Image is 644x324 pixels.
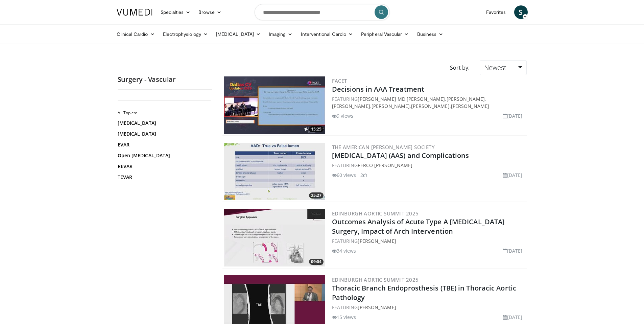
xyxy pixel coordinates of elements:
a: Edinburgh Aortic Summit 2025 [332,210,419,217]
li: 60 views [332,171,356,179]
a: REVAR [118,163,209,170]
a: [MEDICAL_DATA] [118,131,209,137]
a: The American [PERSON_NAME] Society [332,144,435,151]
a: [PERSON_NAME] [332,103,370,109]
li: 34 views [332,247,356,254]
a: Electrophysiology [159,27,212,41]
a: Business [413,27,448,41]
a: [PERSON_NAME] [358,304,396,310]
a: 15:25 [224,76,325,134]
a: Ferco [PERSON_NAME] [358,162,412,168]
a: [PERSON_NAME] Md [358,96,405,102]
a: Thoracic Branch Endoprosthesis (TBE) in Thoracic Aortic Pathology [332,283,517,302]
a: TEVAR [118,174,209,181]
img: 6ccc95e5-92fb-4556-ac88-59144b238c7c.300x170_q85_crop-smart_upscale.jpg [224,143,325,200]
a: [PERSON_NAME] [447,96,485,102]
a: Interventional Cardio [297,27,357,41]
a: Browse [194,5,225,19]
a: Open [MEDICAL_DATA] [118,152,209,159]
a: Peripheral Vascular [357,27,413,41]
a: Newest [480,60,526,75]
a: EVAR [118,141,209,148]
li: 9 views [332,112,354,119]
li: [DATE] [503,171,523,179]
a: Decisions in AAA Treatment [332,85,425,94]
a: [PERSON_NAME] [407,96,445,102]
span: 09:04 [309,259,324,265]
a: Outcomes Analysis of Acute Type A [MEDICAL_DATA] Surgery, Impact of Arch Intervention [332,217,505,236]
a: [MEDICAL_DATA] [212,27,265,41]
span: 25:27 [309,192,324,199]
input: Search topics, interventions [255,4,390,20]
div: FEATURING , , , , , , [332,95,525,110]
a: [MEDICAL_DATA] [118,120,209,126]
a: Imaging [265,27,297,41]
div: FEATURING [332,304,525,311]
div: FEATURING [332,237,525,245]
li: [DATE] [503,247,523,254]
a: [PERSON_NAME] [358,238,396,244]
li: [DATE] [503,314,523,321]
a: Edinburgh Aortic Summit 2025 [332,276,419,283]
img: 26a9dba5-2163-41b9-a54c-4b62980f7073.300x170_q85_crop-smart_upscale.jpg [224,209,325,267]
li: 2 [360,171,367,179]
h2: Surgery - Vascular [118,75,212,84]
a: 25:27 [224,143,325,200]
li: 15 views [332,314,356,321]
span: Newest [484,63,506,72]
a: S [514,5,528,19]
li: [DATE] [503,112,523,119]
a: 09:04 [224,209,325,267]
span: 15:25 [309,126,324,132]
a: Specialties [157,5,195,19]
a: [PERSON_NAME] [451,103,489,109]
div: Sort by: [445,60,475,75]
div: FEATURING [332,162,525,169]
img: VuMedi Logo [117,9,152,16]
h2: All Topics: [118,110,211,116]
a: [MEDICAL_DATA] (AAS) and Complications [332,151,469,160]
a: [PERSON_NAME] [411,103,449,109]
a: FACET [332,77,347,84]
a: Clinical Cardio [113,27,159,41]
a: Favorites [482,5,510,19]
a: [PERSON_NAME] [372,103,410,109]
img: 2f4b04d7-8770-4569-845d-59240dd713d1.300x170_q85_crop-smart_upscale.jpg [224,76,325,134]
